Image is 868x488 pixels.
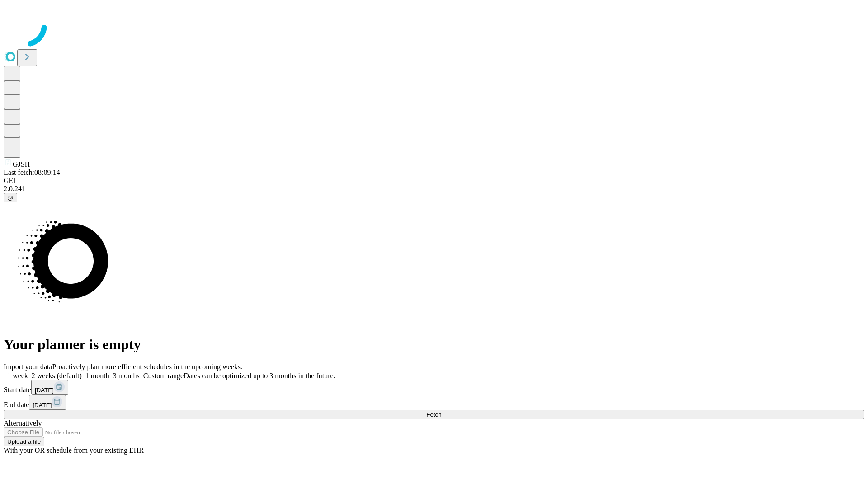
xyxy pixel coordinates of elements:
[4,419,42,427] span: Alternatively
[29,395,66,410] button: [DATE]
[4,185,864,193] div: 2.0.241
[4,380,864,395] div: Start date
[7,194,14,201] span: @
[13,160,30,168] span: GJSH
[4,177,864,185] div: GEI
[33,402,52,408] span: [DATE]
[184,372,335,380] span: Dates can be optimized up to 3 months in the future.
[52,363,242,371] span: Proactively plan more efficient schedules in the upcoming weeks.
[32,372,82,380] span: 2 weeks (default)
[35,387,54,394] span: [DATE]
[4,410,864,419] button: Fetch
[4,446,144,454] span: With your OR schedule from your existing EHR
[4,437,44,446] button: Upload a file
[4,395,864,410] div: End date
[31,380,68,395] button: [DATE]
[143,372,184,380] span: Custom range
[4,363,52,371] span: Import your data
[426,411,441,418] span: Fetch
[4,169,60,176] span: Last fetch: 08:09:14
[4,193,17,202] button: @
[113,372,140,380] span: 3 months
[85,372,109,380] span: 1 month
[7,372,28,380] span: 1 week
[4,336,864,353] h1: Your planner is empty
